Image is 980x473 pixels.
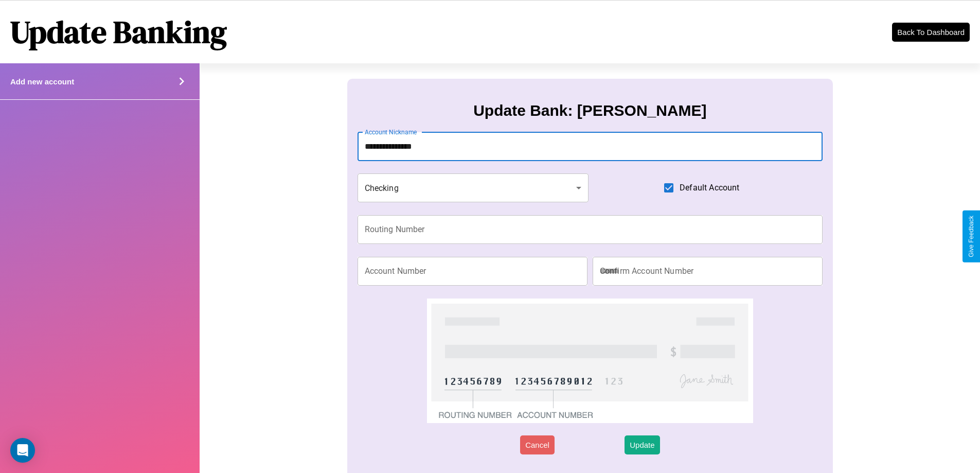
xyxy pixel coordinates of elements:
button: Update [625,435,660,454]
img: check [427,299,753,423]
div: Open Intercom Messenger [10,438,35,463]
button: Cancel [520,435,555,454]
h4: Add new account [10,77,74,86]
h3: Update Bank: [PERSON_NAME] [473,102,706,119]
h1: Update Banking [10,11,227,53]
button: Back To Dashboard [892,23,970,42]
div: Give Feedback [968,216,975,257]
div: Checking [358,173,589,202]
span: Default Account [680,182,739,194]
label: Account Nickname [365,128,417,136]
